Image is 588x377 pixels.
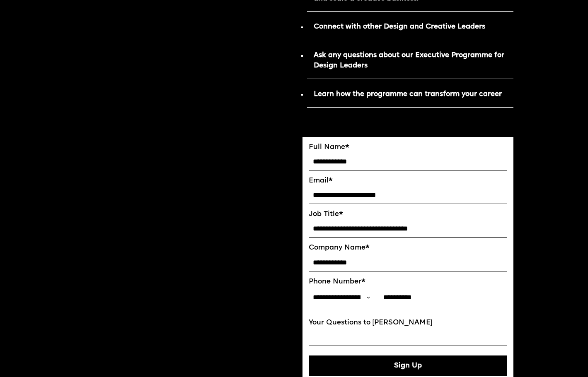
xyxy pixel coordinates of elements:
[309,244,508,252] label: Company Name
[309,319,508,327] label: Your Questions to [PERSON_NAME]
[309,143,508,151] label: Full Name
[314,23,485,30] strong: Connect with other Design and Creative Leaders
[314,52,504,70] strong: Ask any questions about our Executive Programme for Design Leaders
[309,278,508,286] label: Phone Number
[314,91,502,98] strong: Learn how the programme can transform your career
[309,355,508,376] button: Sign Up
[309,210,508,219] label: Job Title
[309,177,508,185] label: Email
